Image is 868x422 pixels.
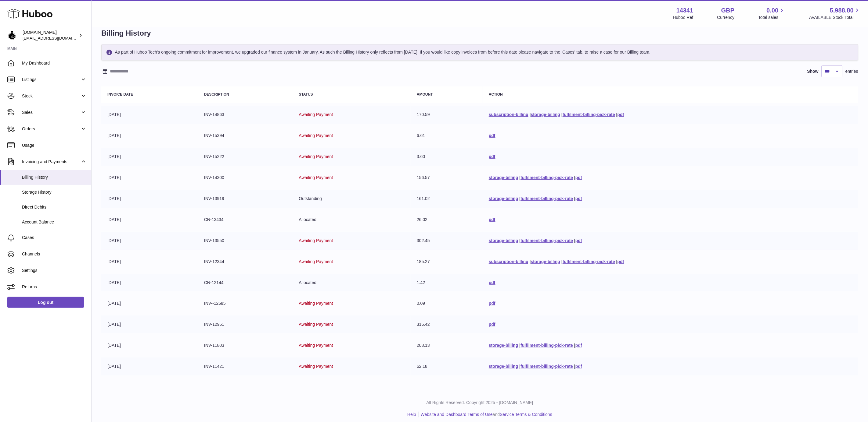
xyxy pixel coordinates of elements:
a: storage-billing [489,196,518,201]
td: 0.09 [411,294,483,312]
td: 208.13 [411,336,483,354]
strong: GBP [721,6,734,15]
h1: Billing History [101,28,858,38]
span: Listings [22,77,80,83]
td: INV-14863 [198,106,293,124]
a: subscription-billing [489,112,528,117]
td: INV-11421 [198,357,293,375]
span: | [561,259,563,264]
span: Channels [22,251,87,257]
td: [DATE] [101,294,198,312]
td: INV--12685 [198,294,293,312]
td: [DATE] [101,274,198,292]
span: Usage [22,142,87,148]
a: storage-billing [489,175,518,180]
a: fulfilment-billing-pick-rate [520,364,573,369]
li: and [419,412,552,417]
span: Awaiting Payment [299,175,333,180]
td: [DATE] [101,148,198,166]
td: [DATE] [101,336,198,354]
td: [DATE] [101,190,198,208]
a: pdf [489,133,495,138]
span: Awaiting Payment [299,364,333,369]
td: 156.57 [411,169,483,187]
div: As part of Huboo Tech's ongoing commitment for improvement, we upgraded our finance system in Jan... [101,44,858,60]
a: pdf [618,112,624,117]
strong: Action [489,92,503,97]
td: INV-15394 [198,127,293,145]
td: INV-11803 [198,336,293,354]
span: | [519,343,520,348]
a: pdf [489,280,495,285]
a: pdf [575,238,582,243]
a: storage-billing [531,259,560,264]
td: 316.42 [411,315,483,333]
span: | [574,238,575,243]
td: INV-12951 [198,315,293,333]
span: | [574,175,575,180]
span: Allocated [299,217,317,222]
td: [DATE] [101,169,198,187]
strong: Description [204,92,229,97]
a: 0.00 Total sales [758,6,785,20]
td: 170.59 [411,106,483,124]
span: | [530,259,531,264]
td: 161.02 [411,190,483,208]
a: pdf [575,364,582,369]
span: | [561,112,563,117]
td: [DATE] [101,211,198,229]
td: 185.27 [411,253,483,271]
a: subscription-billing [489,259,528,264]
a: pdf [575,343,582,348]
td: CN-12144 [198,274,293,292]
a: Log out [7,297,84,308]
a: fulfilment-billing-pick-rate [563,112,615,117]
td: [DATE] [101,232,198,250]
span: Settings [22,268,87,273]
td: [DATE] [101,253,198,271]
td: 62.18 [411,357,483,375]
td: [DATE] [101,357,198,375]
span: | [519,364,520,369]
span: Returns [22,284,87,290]
span: Awaiting Payment [299,133,333,138]
td: INV-12344 [198,253,293,271]
td: [DATE] [101,315,198,333]
span: Awaiting Payment [299,154,333,159]
a: fulfilment-billing-pick-rate [520,175,573,180]
span: My Dashboard [22,60,87,66]
strong: 14341 [676,6,693,15]
a: pdf [618,259,624,264]
span: Awaiting Payment [299,238,333,243]
a: fulfilment-billing-pick-rate [520,343,573,348]
span: Sales [22,110,80,115]
td: INV-14300 [198,169,293,187]
span: [EMAIL_ADDRESS][DOMAIN_NAME] [23,36,90,40]
span: Awaiting Payment [299,112,333,117]
span: Storage History [22,189,87,195]
span: Invoicing and Payments [22,159,80,165]
div: Currency [717,15,735,20]
span: | [519,238,520,243]
a: Service Terms & Conditions [500,412,552,417]
td: 302.45 [411,232,483,250]
a: Website and Dashboard Terms of Use [421,412,493,417]
strong: Invoice Date [107,92,133,97]
span: | [519,175,520,180]
span: Awaiting Payment [299,343,333,348]
td: CN-13434 [198,211,293,229]
p: All Rights Reserved. Copyright 2025 - [DOMAIN_NAME] [96,400,863,406]
a: fulfilment-billing-pick-rate [520,238,573,243]
span: | [574,196,575,201]
span: Account Balance [22,219,87,225]
td: [DATE] [101,106,198,124]
a: pdf [489,217,495,222]
span: AVAILABLE Stock Total [809,15,861,20]
div: Huboo Ref [673,15,693,20]
span: Direct Debits [22,204,87,210]
a: 5,988.80 AVAILABLE Stock Total [809,6,861,20]
span: Awaiting Payment [299,259,333,264]
label: Show [807,69,819,74]
a: storage-billing [489,343,518,348]
img: internalAdmin-14341@internal.huboo.com [7,31,16,40]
